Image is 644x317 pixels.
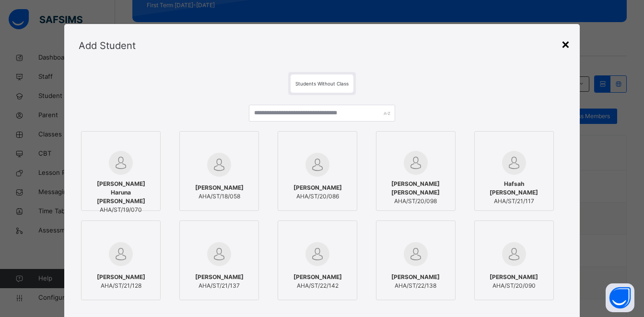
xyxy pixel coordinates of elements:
span: AHA/ST/18/058 [195,192,244,201]
img: default.svg [404,242,428,266]
button: Open asap [606,283,634,312]
img: default.svg [207,242,231,266]
span: Students Without Class [295,81,349,86]
span: AHA/ST/21/117 [480,197,549,206]
span: AHA/ST/22/142 [293,281,342,290]
span: Add Student [79,40,136,51]
img: default.svg [502,151,526,175]
span: AHA/ST/19/070 [86,206,155,214]
span: AHA/ST/20/090 [490,281,538,290]
span: AHA/ST/22/138 [391,281,440,290]
img: default.svg [109,151,133,175]
span: AHA/ST/20/098 [381,197,450,206]
span: [PERSON_NAME] [195,183,244,192]
span: [PERSON_NAME] Haruna [PERSON_NAME] [86,180,155,206]
img: default.svg [207,153,231,177]
span: [PERSON_NAME] [391,273,440,281]
span: [PERSON_NAME] [195,273,244,281]
img: default.svg [305,153,329,177]
span: Hafsah [PERSON_NAME] [480,180,549,197]
span: [PERSON_NAME] [97,273,145,281]
img: default.svg [502,242,526,266]
span: [PERSON_NAME] [293,273,342,281]
img: default.svg [109,242,133,266]
img: default.svg [404,151,428,175]
span: [PERSON_NAME] [490,273,538,281]
div: × [561,34,570,54]
span: AHA/ST/21/137 [195,281,244,290]
img: default.svg [305,242,329,266]
span: [PERSON_NAME] [PERSON_NAME] [381,180,450,197]
span: [PERSON_NAME] [293,183,342,192]
span: AHA/ST/20/086 [293,192,342,201]
span: AHA/ST/21/128 [97,281,145,290]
